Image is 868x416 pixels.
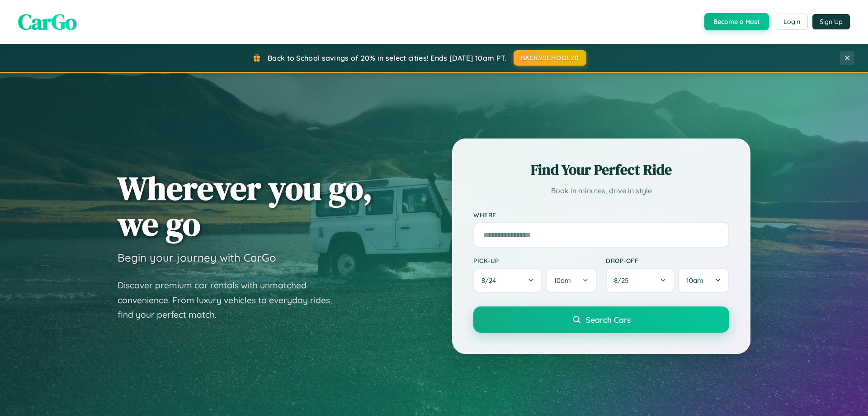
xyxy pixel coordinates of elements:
button: 10am [678,268,729,293]
label: Drop-off [606,257,729,264]
span: CarGo [18,7,77,37]
button: BACK2SCHOOL20 [514,50,586,66]
button: Become a Host [704,13,769,30]
span: 8 / 25 [614,276,633,285]
span: 8 / 24 [481,276,500,285]
button: 8/25 [606,268,675,293]
button: Login [776,14,808,30]
h1: Wherever you go, we go [118,170,373,242]
span: Back to School savings of 20% in select cities! Ends [DATE] 10am PT. [268,53,506,62]
h2: Find Your Perfect Ride [473,160,729,180]
label: Pick-up [473,257,597,264]
button: Search Cars [473,306,729,333]
label: Where [473,211,729,219]
button: 10am [546,268,597,293]
span: Search Cars [586,315,631,325]
h3: Begin your journey with CarGo [118,251,276,264]
span: 10am [554,276,571,285]
p: Book in minutes, drive in style [473,184,729,197]
p: Discover premium car rentals with unmatched convenience. From luxury vehicles to everyday rides, ... [118,278,344,322]
button: Sign Up [812,14,850,29]
span: 10am [686,276,703,285]
button: 8/24 [473,268,542,293]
